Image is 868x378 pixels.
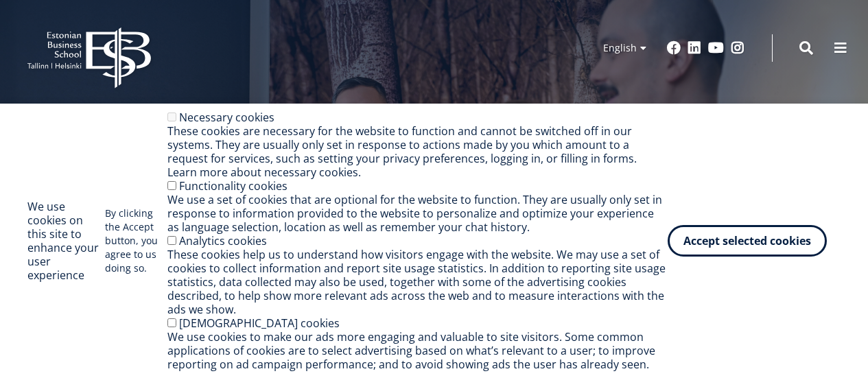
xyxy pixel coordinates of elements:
a: Linkedin [688,41,701,55]
button: Accept selected cookies [668,225,827,257]
div: These cookies are necessary for the website to function and cannot be switched off in our systems... [167,124,668,179]
a: Instagram [731,41,744,55]
label: Necessary cookies [179,110,274,125]
label: [DEMOGRAPHIC_DATA] cookies [179,316,340,331]
h2: We use cookies on this site to enhance your user experience [27,200,105,282]
p: By clicking the Accept button, you agree to us doing so. [105,206,167,275]
label: Analytics cookies [179,233,267,248]
div: We use a set of cookies that are optional for the website to function. They are usually only set ... [167,193,668,234]
a: Facebook [667,41,681,55]
a: Youtube [708,41,724,55]
div: We use cookies to make our ads more engaging and valuable to site visitors. Some common applicati... [167,330,668,371]
div: These cookies help us to understand how visitors engage with the website. We may use a set of coo... [167,248,668,316]
label: Functionality cookies [179,178,288,193]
